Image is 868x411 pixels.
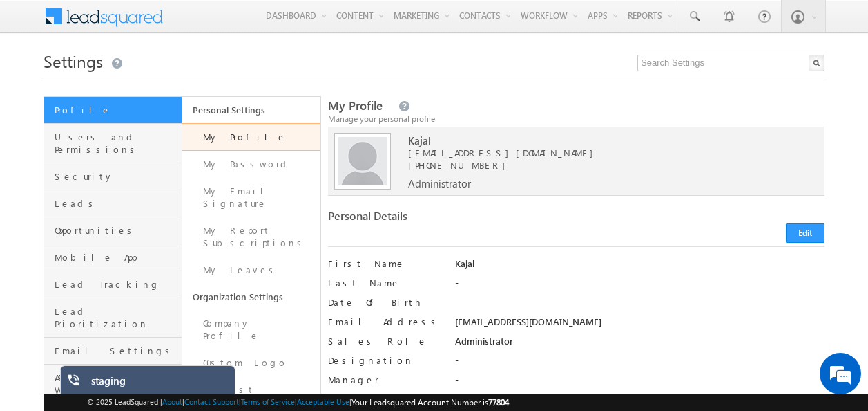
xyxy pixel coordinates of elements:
a: Contact Support [184,397,239,406]
a: Security [44,163,182,190]
span: My Profile [328,98,383,113]
span: Settings [44,50,103,72]
span: [EMAIL_ADDRESS][DOMAIN_NAME] [408,147,806,159]
a: Acceptable Use [297,397,349,406]
a: Email Settings [44,338,182,365]
span: Users and Permissions [55,131,178,156]
span: Security [55,170,178,183]
a: API and Webhooks [44,365,182,404]
a: My Password [182,151,320,178]
a: Profile [44,97,182,124]
div: - [455,374,824,393]
div: - [455,277,824,296]
span: Kajal [408,134,806,147]
div: Administrator [455,335,824,354]
a: My Report Subscriptions [182,217,320,257]
a: Custom Logo [182,349,320,376]
span: Administrator [408,177,471,190]
a: Lead Prioritization [44,298,182,338]
label: Designation [328,354,443,367]
span: Leads [55,197,178,210]
a: My Leaves [182,257,320,284]
a: Organization Settings [182,284,320,310]
div: Personal Details [328,210,570,229]
input: Search Settings [637,55,824,71]
div: Kajal [455,257,824,277]
a: Mobile App [44,244,182,271]
label: Sales Role [328,335,443,347]
span: API and Webhooks [55,372,178,396]
div: staging [91,374,225,394]
span: 77804 [488,397,509,408]
span: Email Settings [55,345,178,357]
a: Leads [44,190,182,217]
label: Date Of Birth [328,296,443,309]
span: Your Leadsquared Account Number is [351,397,509,408]
a: My Profile [182,123,320,151]
label: Manager [328,374,443,386]
label: Email Address [328,316,443,328]
a: Company Profile [182,310,320,349]
span: Lead Prioritization [55,305,178,330]
a: About [162,397,182,406]
button: Edit [786,223,824,243]
span: © 2025 LeadSquared | | | | | [87,396,509,409]
a: Users and Permissions [44,124,182,163]
label: Last Name [328,277,443,289]
span: [PHONE_NUMBER] [408,159,512,171]
div: [EMAIL_ADDRESS][DOMAIN_NAME] [455,316,824,335]
div: - [455,354,824,374]
span: Profile [55,104,178,116]
span: Opportunities [55,224,178,237]
a: Terms of Service [241,397,295,406]
div: Manage your personal profile [328,113,825,125]
a: Lead Tracking [44,271,182,298]
a: Personal Settings [182,97,320,123]
label: First Name [328,257,443,270]
span: Mobile App [55,251,178,264]
a: Opportunities [44,217,182,244]
a: My Email Signature [182,178,320,217]
span: Lead Tracking [55,278,178,291]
